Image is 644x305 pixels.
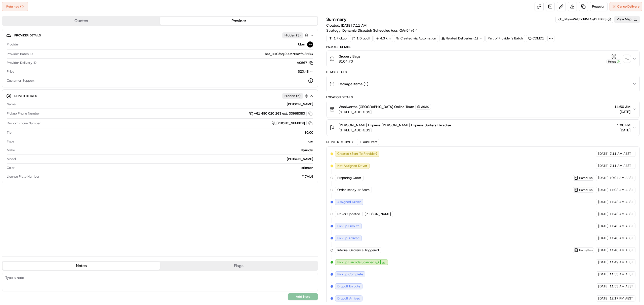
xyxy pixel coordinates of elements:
[574,248,593,252] button: HomeRun
[610,284,633,289] span: 11:53 AM AEST
[439,35,485,42] div: Related Deliveries (1)
[342,28,418,33] a: Dynamic Dispatch Scheduled (dss_QAn54v)
[337,224,359,228] span: Pickup Enroute
[610,260,633,265] span: 11:49 AM AEST
[337,260,374,265] span: Pickup Barcode Scanned
[3,17,160,25] button: Quotes
[558,17,611,22] button: job_MyvoWzbfYdRMiAjeDHLKPS
[598,272,609,277] span: [DATE]
[526,35,546,42] div: CDMD1
[282,93,310,99] button: Hidden (5)
[337,236,359,240] span: Pickup Arrived
[610,200,633,204] span: 11:42 AM AEST
[3,262,160,270] button: Notes
[337,272,363,277] span: Pickup Complete
[394,35,438,42] a: Created via Automation
[598,296,609,301] span: [DATE]
[623,55,630,62] div: + 1
[7,148,15,152] span: Make
[579,188,593,192] span: HomeRun
[16,139,313,144] div: car
[579,176,593,180] span: HomeRun
[592,4,605,9] span: Reassign
[276,121,305,126] span: [PHONE_NUMBER]
[269,69,313,74] button: $20.48
[337,176,361,180] span: Preparing Order
[337,212,360,216] span: Driver Updated
[14,94,37,98] span: Driver Details
[357,139,379,145] button: Add Event
[326,70,640,74] div: Items Details
[610,151,631,156] span: 7:11 AM AEST
[326,17,347,22] h3: Summary
[341,23,367,28] span: [DATE] 7:11 AM
[337,188,370,192] span: Order Ready At Store
[598,151,609,156] span: [DATE]
[326,35,349,42] div: 1 Pickup
[610,176,633,180] span: 10:04 AM AEST
[579,248,593,252] span: HomeRun
[610,296,633,301] span: 12:17 PM AEST
[610,164,631,168] span: 7:11 AM AEST
[18,102,313,107] div: [PERSON_NAME]
[6,31,314,39] button: Provider DetailsHidden (3)
[254,111,305,116] span: +61 480 020 263 ext. 33968383
[7,61,36,65] span: Provider Delivery ID
[610,212,633,216] span: 11:42 AM AEST
[327,51,639,67] button: Grocery Bags$104.70Pickup+1
[326,45,640,49] div: Package Details
[339,81,368,86] span: Package Items ( 1 )
[7,166,15,170] span: Color
[610,188,633,192] span: 11:02 AM AEST
[617,4,640,9] span: Cancel Delivery
[282,32,310,38] button: Hidden (3)
[610,272,633,277] span: 11:53 AM AEST
[7,139,14,144] span: Type
[327,76,639,92] button: Package Items (1)
[249,111,313,116] a: +61 480 020 263 ext. 33968383
[326,28,418,33] div: Strategy:
[339,104,414,109] span: Woolworths [GEOGRAPHIC_DATA] Online Team
[610,236,633,240] span: 11:46 AM AEST
[614,16,640,23] button: View Map
[598,200,609,204] span: [DATE]
[337,248,379,252] span: Internal Geofence Triggered
[598,212,609,216] span: [DATE]
[326,23,367,28] span: Created:
[327,101,639,118] button: Woolworths [GEOGRAPHIC_DATA] Online Team2620[STREET_ADDRESS]11:50 AM[DATE]
[339,59,360,64] span: $104.70
[614,104,630,109] span: 11:50 AM
[7,102,16,107] span: Name
[606,60,621,64] div: Pickup
[337,260,379,265] button: Pickup Barcode Scanned
[14,130,313,135] div: $0.00
[307,41,313,47] img: uber-new-logo.jpeg
[160,262,317,270] button: Flags
[7,121,41,126] span: Dropoff Phone Number
[327,120,639,136] button: [PERSON_NAME] Express [PERSON_NAME] Express Surfers Paradise[STREET_ADDRESS]1:00 PM[DATE]
[598,188,609,192] span: [DATE]
[7,78,34,83] span: Customer Support
[297,61,313,65] button: A0567
[339,54,360,59] span: Grocery Bags
[6,92,314,100] button: Driver DetailsHidden (5)
[271,121,313,126] a: [PHONE_NUMBER]
[2,2,28,11] button: Returned
[610,224,633,228] span: 11:42 AM AEST
[285,33,301,38] span: Hidden ( 3 )
[614,109,630,114] span: [DATE]
[17,148,313,152] div: Hyundai
[421,105,429,109] span: 2620
[337,284,360,289] span: Dropoff Enroute
[598,176,609,180] span: [DATE]
[339,123,451,128] span: [PERSON_NAME] Express [PERSON_NAME] Express Surfers Paradise
[7,111,40,116] span: Pickup Phone Number
[160,17,317,25] button: Provider
[610,248,633,252] span: 11:46 AM AEST
[7,174,39,179] span: License Plate Number
[617,123,630,128] span: 1:00 PM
